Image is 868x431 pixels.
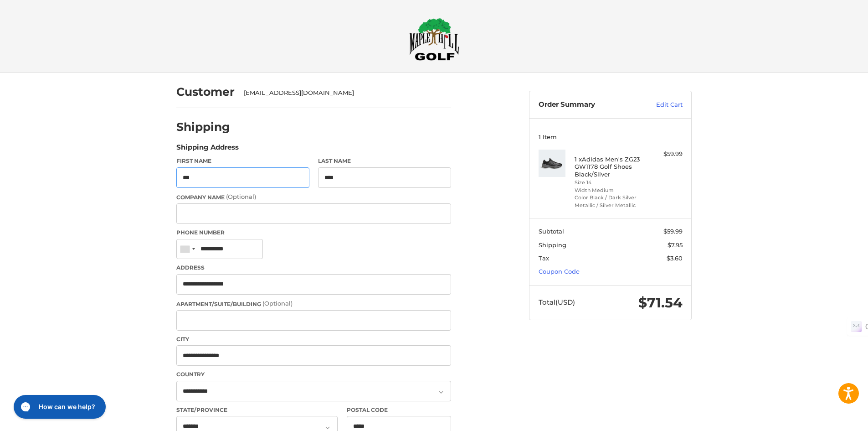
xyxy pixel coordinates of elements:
[262,300,293,307] small: (Optional)
[539,241,566,249] span: Shipping
[539,254,549,262] span: Tax
[176,299,451,308] label: Apartment/Suite/Building
[244,88,442,98] div: [EMAIL_ADDRESS][DOMAIN_NAME]
[539,298,575,306] span: Total (USD)
[667,254,683,262] span: $3.60
[9,392,108,422] iframe: Gorgias live chat messenger
[539,268,580,275] a: Coupon Code
[176,370,451,379] label: Country
[176,335,451,343] label: City
[637,100,683,109] a: Edit Cart
[638,294,683,311] span: $71.54
[176,142,239,157] legend: Shipping Address
[539,133,683,140] h3: 1 Item
[226,193,256,200] small: (Optional)
[176,264,451,272] label: Address
[575,187,644,194] li: Width Medium
[668,241,683,249] span: $7.95
[575,156,644,178] h4: 1 x Adidas Men's ZG23 GW1178 Golf Shoes Black/Silver
[539,228,564,235] span: Subtotal
[575,179,644,187] li: Size 14
[663,228,683,235] span: $59.99
[176,85,235,99] h2: Customer
[347,406,452,414] label: Postal Code
[647,150,683,159] div: $59.99
[176,406,338,414] label: State/Province
[176,228,451,237] label: Phone Number
[176,120,230,134] h2: Shipping
[318,157,451,165] label: Last Name
[176,192,451,202] label: Company Name
[539,100,637,109] h3: Order Summary
[409,18,459,61] img: Maple Hill Golf
[575,194,644,209] li: Color Black / Dark Silver Metallic / Silver Metallic
[176,157,309,165] label: First Name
